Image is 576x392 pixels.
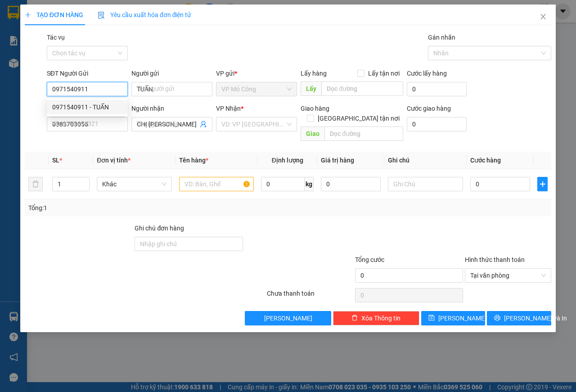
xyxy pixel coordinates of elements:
[71,40,110,45] span: Hotline: 19001152
[321,81,403,96] input: Dọc đường
[487,311,551,325] button: printer[PERSON_NAME] và In
[540,13,547,20] span: close
[301,70,327,77] span: Lấy hàng
[45,57,96,64] span: VPMC1409250004
[216,68,297,78] div: VP gửi
[131,68,212,78] div: Người gửi
[305,177,314,191] span: kg
[351,315,358,322] span: delete
[135,225,184,232] label: Ghi chú đơn hàng
[388,177,463,191] input: Ghi Chú
[28,203,223,213] div: Tổng: 1
[97,157,130,164] span: Đơn vị tính
[47,34,65,41] label: Tác vụ
[179,177,254,191] input: VD: Bàn, Ghế
[131,104,212,113] div: Người nhận
[364,68,403,78] span: Lấy tận nơi
[47,100,128,114] div: 0971540911 - TUẤN
[71,27,124,38] span: 01 Võ Văn Truyện, KP.1, Phường 2
[301,81,321,96] span: Lấy
[504,313,567,323] span: [PERSON_NAME] và In
[428,34,455,41] label: Gán nhãn
[470,157,501,164] span: Cước hàng
[531,5,556,30] button: Close
[407,105,451,112] label: Cước giao hàng
[355,256,384,263] span: Tổng cước
[221,82,292,96] span: VP Mỏ Công
[102,177,166,191] span: Khác
[538,180,547,188] span: plus
[361,313,400,323] span: Xóa Thông tin
[384,152,467,169] th: Ghi chú
[333,311,419,325] button: deleteXóa Thông tin
[314,113,403,123] span: [GEOGRAPHIC_DATA] tận nơi
[264,313,312,323] span: [PERSON_NAME]
[135,237,243,251] input: Ghi chú đơn hàng
[71,5,123,13] strong: ĐỒNG PHƯỚC
[179,157,208,164] span: Tên hàng
[324,126,403,141] input: Dọc đường
[266,288,354,304] div: Chưa thanh toán
[3,5,43,45] img: logo
[407,82,467,96] input: Cước lấy hàng
[272,157,303,164] span: Định lượng
[494,315,500,322] span: printer
[301,126,324,141] span: Giao
[52,157,59,164] span: SL
[438,313,486,323] span: [PERSON_NAME]
[52,102,122,112] div: 0971540911 - TUẤN
[28,177,43,191] button: delete
[24,49,110,56] span: -----------------------------------------
[98,12,105,19] img: icon
[245,311,331,325] button: [PERSON_NAME]
[3,58,95,63] span: [PERSON_NAME]:
[25,12,31,18] span: plus
[537,177,548,191] button: plus
[20,65,55,71] span: 09:56:28 [DATE]
[200,121,207,128] span: user-add
[407,70,447,77] label: Cước lấy hàng
[465,256,525,263] label: Hình thức thanh toán
[428,315,435,322] span: save
[321,177,381,191] input: 0
[216,105,241,112] span: VP Nhận
[98,11,192,18] span: Yêu cầu xuất hóa đơn điện tử
[301,105,329,112] span: Giao hàng
[407,117,467,131] input: Cước giao hàng
[47,68,128,78] div: SĐT Người Gửi
[321,157,354,164] span: Giá trị hàng
[71,14,121,26] span: Bến xe [GEOGRAPHIC_DATA]
[421,311,486,325] button: save[PERSON_NAME]
[25,11,83,18] span: TẠO ĐƠN HÀNG
[470,269,546,282] span: Tại văn phòng
[3,65,55,71] span: In ngày:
